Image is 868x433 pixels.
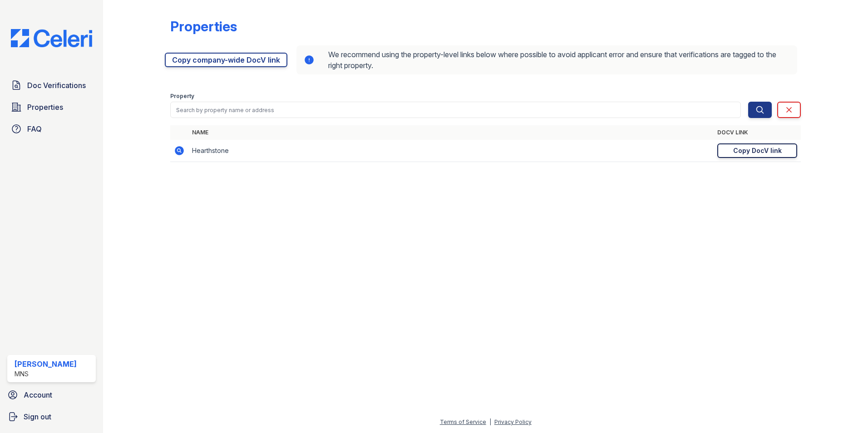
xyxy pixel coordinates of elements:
[296,45,797,74] div: We recommend using the property-level links below where possible to avoid applicant error and ens...
[188,125,714,140] th: Name
[489,418,491,425] div: |
[7,98,96,116] a: Properties
[170,102,741,118] input: Search by property name or address
[15,369,77,379] div: MNS
[7,120,96,138] a: FAQ
[27,102,63,113] span: Properties
[494,418,532,425] a: Privacy Policy
[714,125,801,140] th: DocV Link
[170,93,194,100] label: Property
[27,123,42,134] span: FAQ
[15,359,77,369] div: [PERSON_NAME]
[733,146,782,155] div: Copy DocV link
[440,418,486,425] a: Terms of Service
[165,53,287,67] a: Copy company-wide DocV link
[7,76,96,94] a: Doc Verifications
[188,140,714,162] td: Hearthstone
[24,411,51,422] span: Sign out
[4,386,99,404] a: Account
[717,143,797,158] a: Copy DocV link
[27,80,86,91] span: Doc Verifications
[4,29,99,47] img: CE_Logo_Blue-a8612792a0a2168367f1c8372b55b34899dd931a85d93a1a3d3e32e68fde9ad4.png
[4,408,99,426] a: Sign out
[24,389,52,400] span: Account
[170,18,237,34] div: Properties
